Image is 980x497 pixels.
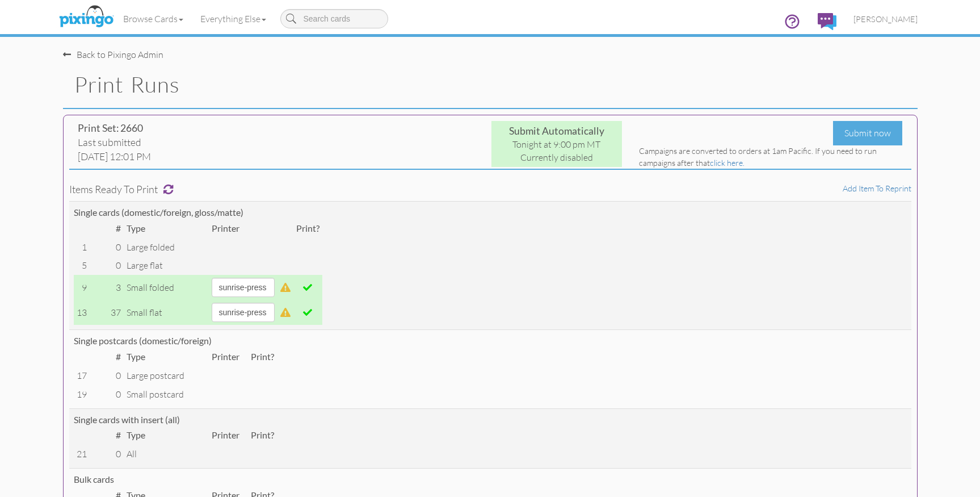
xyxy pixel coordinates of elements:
td: 13 [74,300,90,325]
img: pixingo logo [56,3,116,31]
td: Print? [248,426,277,445]
td: # [90,426,124,445]
td: All [124,445,209,463]
div: Single cards with insert (all) [74,414,907,427]
td: Type [124,219,209,238]
div: Submit Automatically [494,124,619,138]
td: Type [124,348,209,366]
td: 17 [74,366,90,385]
td: small flat [124,300,209,325]
td: 9 [74,275,90,300]
div: Tonight at 9:00 pm MT [494,138,619,151]
td: 0 [90,366,124,385]
div: Last submitted [78,135,342,149]
div: Single postcards (domestic/foreign) [74,335,907,348]
div: Bulk cards [74,473,907,486]
td: 1 [74,238,90,257]
div: [DATE] 12:01 PM [78,149,342,164]
nav-back: Pixingo Admin [63,37,918,61]
div: Currently disabled [494,151,619,164]
span: [PERSON_NAME] [853,14,918,24]
td: large postcard [124,366,209,385]
div: Submit now [833,121,902,145]
td: small folded [124,275,209,300]
div: Campaigns are converted to orders at 1am Pacific. If you need to run campaigns after that [639,145,903,169]
td: small postcard [124,385,209,404]
td: 0 [90,238,124,257]
td: 19 [74,385,90,404]
h1: Print Runs [74,73,918,97]
td: # [90,219,124,238]
div: Single cards (domestic/foreign, gloss/matte) [74,206,907,219]
td: 37 [90,300,124,325]
td: 0 [90,385,124,404]
a: Browse Cards [115,5,192,33]
td: 21 [74,445,90,463]
a: [PERSON_NAME] [845,5,926,34]
h4: Items ready to print [69,184,911,195]
td: Type [124,426,209,445]
td: Printer [209,426,242,445]
div: Print Set: 2660 [78,121,342,135]
td: 5 [74,256,90,275]
td: large folded [124,238,209,257]
td: Printer [209,348,242,366]
td: 3 [90,275,124,300]
input: Search cards [280,9,388,28]
td: large flat [124,256,209,275]
td: 0 [90,445,124,463]
img: comments.svg [818,13,836,30]
td: Print? [248,348,277,366]
td: Print? [293,219,322,238]
div: Back to Pixingo Admin [63,48,163,61]
td: # [90,348,124,366]
a: Add item to reprint [843,183,911,193]
td: 0 [90,256,124,275]
a: Everything Else [192,5,275,33]
td: Printer [209,219,277,238]
a: click here. [710,158,745,168]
